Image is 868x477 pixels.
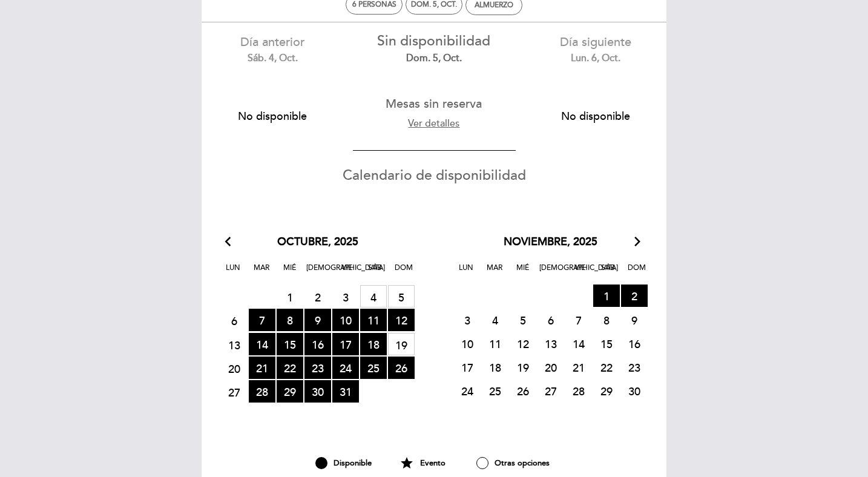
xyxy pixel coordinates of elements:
[510,380,536,402] span: 26
[454,332,481,355] span: 10
[388,309,415,331] span: 12
[510,309,536,331] span: 5
[524,34,667,65] div: Día siguiente
[593,380,620,402] span: 29
[221,334,248,356] span: 13
[593,285,620,307] span: 1
[621,309,648,331] span: 9
[482,332,508,355] span: 11
[388,285,415,308] span: 5
[363,51,506,65] div: dom. 5, oct.
[277,234,358,250] span: octubre, 2025
[249,357,275,379] span: 21
[332,357,359,379] span: 24
[332,333,359,355] span: 17
[277,380,303,403] span: 29
[363,262,387,284] span: Sáb
[249,309,275,331] span: 7
[565,380,592,402] span: 28
[306,262,330,284] span: [DEMOGRAPHIC_DATA]
[388,333,415,355] span: 19
[377,33,490,50] span: Sin disponibilidad
[510,332,536,355] span: 12
[621,332,648,355] span: 16
[388,357,415,379] span: 26
[539,262,564,284] span: [DEMOGRAPHIC_DATA]
[249,380,275,403] span: 28
[565,356,592,378] span: 21
[482,309,508,331] span: 4
[277,333,303,355] span: 15
[504,234,597,250] span: noviembre, 2025
[278,262,302,284] span: Mié
[475,1,513,10] div: Almuerzo
[201,34,344,65] div: Día anterior
[392,262,416,284] span: Dom
[565,332,592,355] span: 14
[304,333,331,355] span: 16
[482,356,508,378] span: 18
[221,357,248,380] span: 20
[482,380,508,402] span: 25
[511,262,535,284] span: Mié
[304,286,331,308] span: 2
[249,262,274,284] span: Mar
[621,380,648,402] span: 30
[538,332,564,355] span: 13
[221,262,245,284] span: Lun
[332,309,359,331] span: 10
[335,262,359,284] span: Vie
[593,309,620,331] span: 8
[596,262,620,284] span: Sáb
[510,356,536,378] span: 19
[389,453,456,473] div: Evento
[277,286,303,308] span: 1
[621,285,648,307] span: 2
[454,380,481,402] span: 24
[538,380,564,402] span: 27
[456,453,570,473] div: Otras opciones
[215,101,330,131] button: No disponible
[277,309,303,331] span: 8
[399,453,414,473] i: star
[201,51,344,65] div: sáb. 4, oct.
[360,357,387,379] span: 25
[221,309,248,332] span: 6
[568,262,592,284] span: Vie
[332,286,359,308] span: 3
[524,51,667,65] div: lun. 6, oct.
[625,262,649,284] span: Dom
[360,309,387,331] span: 11
[538,356,564,378] span: 20
[298,453,389,473] div: Disponible
[538,309,564,331] span: 6
[454,309,481,331] span: 3
[593,332,620,355] span: 15
[593,356,620,378] span: 22
[632,234,643,250] i: arrow_forward_ios
[482,262,507,284] span: Mar
[538,101,653,131] button: No disponible
[343,167,526,184] span: Calendario de disponibilidad
[332,380,359,403] span: 31
[372,96,497,113] div: Mesas sin reserva
[221,381,248,403] span: 27
[304,357,331,379] span: 23
[565,309,592,331] span: 7
[454,356,481,378] span: 17
[304,309,331,331] span: 9
[277,357,303,379] span: 22
[249,333,275,355] span: 14
[304,380,331,403] span: 30
[225,234,236,250] i: arrow_back_ios
[454,262,478,284] span: Lun
[408,117,459,130] a: Ver detalles
[360,285,387,308] span: 4
[621,356,648,378] span: 23
[360,333,387,355] span: 18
